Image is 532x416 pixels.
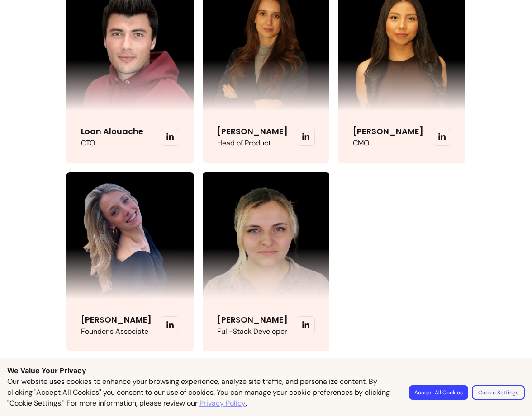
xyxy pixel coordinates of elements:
[199,398,246,409] a: Privacy Policy
[217,313,288,326] p: [PERSON_NAME]
[409,385,468,400] button: Accept All Cookies
[217,326,288,337] p: Full-Stack Developer
[472,385,525,400] button: Cookie Settings
[81,326,152,337] p: Founder's Associate
[217,125,288,138] p: [PERSON_NAME]
[7,365,525,376] p: We Value Your Privacy
[353,125,423,138] p: [PERSON_NAME]
[353,138,423,149] p: CMO
[81,138,143,149] p: CTO
[7,376,398,409] p: Our website uses cookies to enhance your browsing experience, analyze site traffic, and personali...
[203,172,330,299] img: Anne-Laure Drouard
[81,125,143,138] p: Loan Alouache
[66,172,194,299] img: Aurora Macchi
[217,138,288,149] p: Head of Product
[81,313,152,326] p: [PERSON_NAME]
